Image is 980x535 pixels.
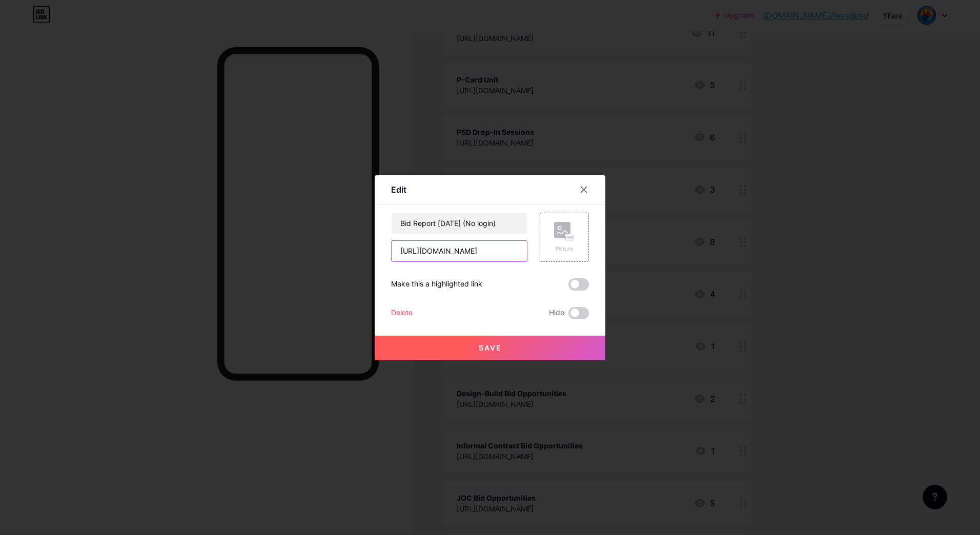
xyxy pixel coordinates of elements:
span: Save [479,343,502,352]
input: Title [392,213,527,234]
div: Delete [391,307,413,319]
button: Save [375,336,605,360]
div: Make this a highlighted link [391,278,482,291]
span: Hide [549,307,564,319]
div: Picture [554,245,575,253]
input: URL [392,241,527,261]
div: Edit [391,183,406,196]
